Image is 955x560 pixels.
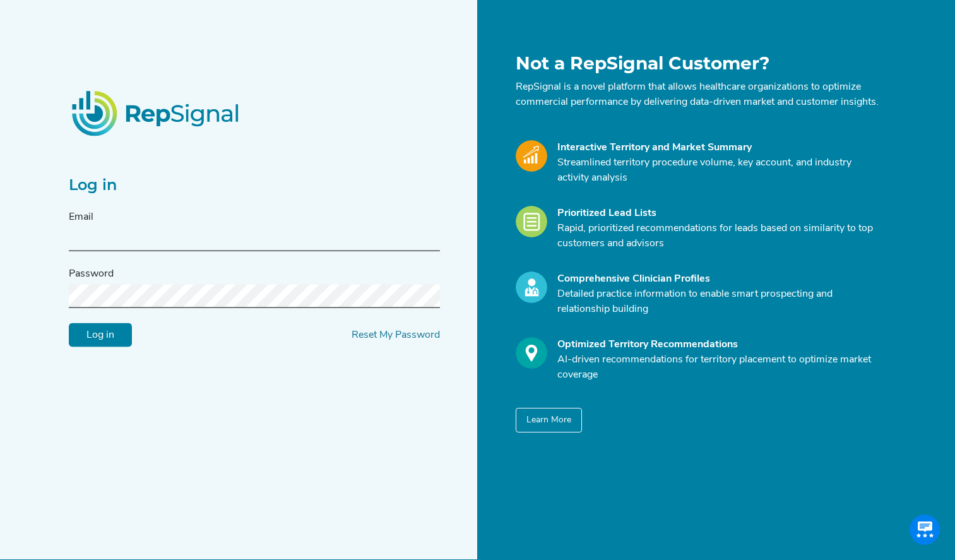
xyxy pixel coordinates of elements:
[557,271,879,287] div: Comprehensive Clinician Profiles
[516,271,547,303] img: Profile_Icon.739e2aba.svg
[516,408,582,432] button: Learn More
[69,323,132,347] input: Log in
[516,140,547,172] img: Market_Icon.a700a4ad.svg
[516,206,547,237] img: Leads_Icon.28e8c528.svg
[557,140,879,155] div: Interactive Territory and Market Summary
[557,155,879,186] p: Streamlined territory procedure volume, key account, and industry activity analysis
[557,337,879,352] div: Optimized Territory Recommendations
[516,53,879,74] h1: Not a RepSignal Customer?
[352,330,440,340] a: Reset My Password
[56,75,257,151] img: RepSignalLogo.20539ed3.png
[69,266,114,282] label: Password
[557,287,879,317] p: Detailed practice information to enable smart prospecting and relationship building
[69,176,440,194] h2: Log in
[557,206,879,221] div: Prioritized Lead Lists
[69,210,93,225] label: Email
[516,80,879,110] p: RepSignal is a novel platform that allows healthcare organizations to optimize commercial perform...
[557,221,879,251] p: Rapid, prioritized recommendations for leads based on similarity to top customers and advisors
[557,352,879,383] p: AI-driven recommendations for territory placement to optimize market coverage
[516,337,547,369] img: Optimize_Icon.261f85db.svg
